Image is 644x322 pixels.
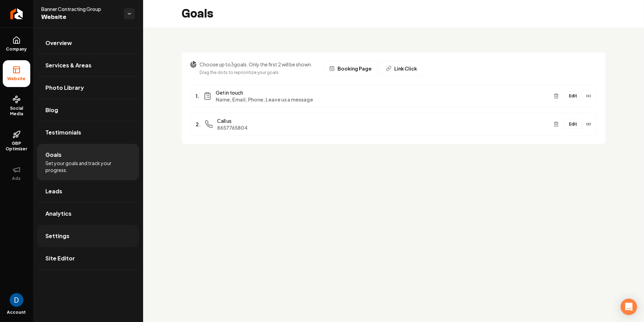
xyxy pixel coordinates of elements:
[45,232,69,240] span: Settings
[216,96,548,103] span: Name, Email, Phone, Leave us a message
[3,90,30,122] a: Social Media
[323,61,377,76] button: Booking Page
[3,31,30,57] a: Company
[10,176,24,181] span: Ads
[10,8,23,19] img: Rebolt Logo
[190,113,597,136] li: 2.Call us8657765804Edit
[45,151,62,159] span: Goals
[45,128,81,137] span: Testimonials
[196,121,201,128] span: 2.
[182,7,213,21] h2: Goals
[45,106,58,114] span: Blog
[45,61,92,69] span: Services & Areas
[10,293,23,307] button: Open user button
[196,93,199,99] span: 1.
[200,61,312,68] p: Choose up to 3 goals. Only the first 2 will be shown.
[217,117,548,124] span: Call us
[337,65,372,72] span: Booking Page
[37,121,139,143] a: Testimonials
[37,77,139,99] a: Photo Library
[37,225,139,247] a: Settings
[621,299,637,315] div: Open Intercom Messenger
[41,6,118,12] span: Banner Contracting Group
[45,84,84,92] span: Photo Library
[190,85,597,107] li: 1.Get in touchName, Email, Phone, Leave us a messageEdit
[565,92,582,100] button: Edit
[394,65,417,72] span: Link Click
[10,293,23,307] img: David Rice
[45,254,75,262] span: Site Editor
[37,203,139,225] a: Analytics
[565,120,582,129] button: Edit
[5,76,29,82] span: Website
[37,32,139,54] a: Overview
[3,46,30,52] span: Company
[45,187,62,195] span: Leads
[3,160,30,187] button: Ads
[37,247,139,269] a: Site Editor
[37,99,139,121] a: Blog
[45,210,72,218] span: Analytics
[45,39,72,47] span: Overview
[3,106,30,117] span: Social Media
[380,61,423,76] button: Link Click
[37,180,139,202] a: Leads
[200,69,312,76] p: Drag the dots to reprioritize your goals
[37,54,139,76] a: Services & Areas
[7,310,26,315] span: Account
[41,12,118,22] span: Website
[3,125,30,157] a: GBP Optimizer
[45,160,131,173] span: Set your goals and track your progress.
[3,141,30,152] span: GBP Optimizer
[216,89,548,96] span: Get in touch
[217,124,548,131] span: 8657765804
